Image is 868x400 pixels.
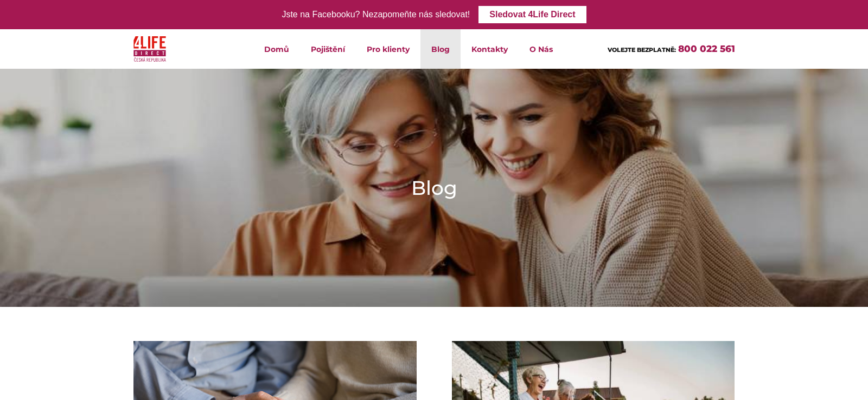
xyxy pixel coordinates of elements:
[133,34,166,64] img: 4Life Direct Česká republika logo
[608,46,676,54] span: VOLEJTE BEZPLATNĚ:
[478,6,586,23] a: Sledovat 4Life Direct
[253,29,300,69] a: Domů
[411,174,457,201] h1: Blog
[420,29,461,69] a: Blog
[678,43,735,54] a: 800 022 561
[461,29,519,69] a: Kontakty
[282,7,470,23] div: Jste na Facebooku? Nezapomeňte nás sledovat!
